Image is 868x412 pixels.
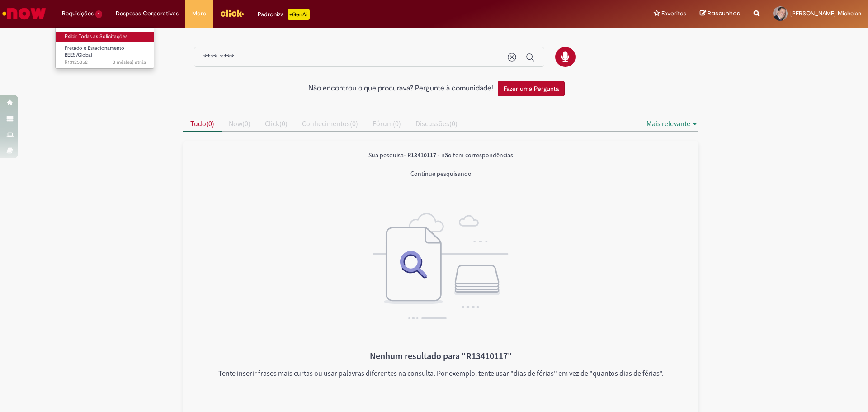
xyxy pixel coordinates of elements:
[116,9,179,18] span: Despesas Corporativas
[65,45,124,59] span: Fretado e Estacionamento BEES/Global
[192,9,206,18] span: More
[56,43,155,63] a: Aberto R13125352 : Fretado e Estacionamento BEES/Global
[113,59,146,66] time: 04/06/2025 09:07:54
[661,9,686,18] span: Favoritos
[708,9,740,18] span: Rascunhos
[790,9,861,17] span: [PERSON_NAME] Michelan
[65,59,146,66] span: R13125352
[56,32,155,42] a: Exibir Todas as Solicitações
[700,9,740,18] a: Rascunhos
[55,27,154,69] ul: Requisições
[62,9,94,18] span: Requisições
[288,9,310,20] p: +GenAi
[498,81,565,96] button: Fazer uma Pergunta
[258,9,310,20] div: Padroniza
[113,59,146,66] span: 3 mês(es) atrás
[95,10,102,18] span: 1
[220,6,244,20] img: click_logo_yellow_360x200.png
[308,85,493,93] h2: Não encontrou o que procurava? Pergunte à comunidade!
[1,5,47,23] img: ServiceNow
